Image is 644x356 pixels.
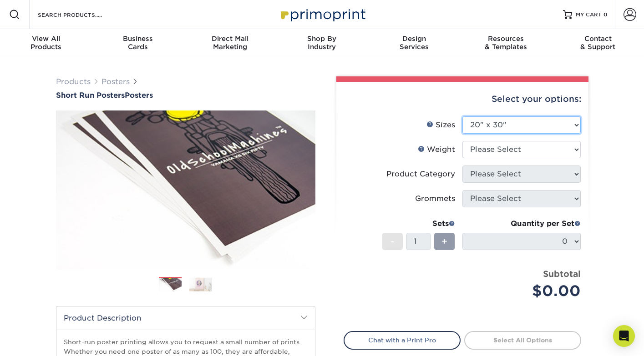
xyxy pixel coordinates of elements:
a: Shop ByIndustry [276,29,368,58]
span: Design [368,35,460,43]
span: MY CART [576,11,602,19]
div: Sizes [426,120,455,130]
span: Shop By [276,35,368,43]
h1: Posters [56,91,315,100]
div: Cards [92,35,184,51]
div: Open Intercom Messenger [613,325,635,347]
a: Contact& Support [552,29,644,58]
a: Posters [101,77,130,86]
span: Contact [552,35,644,43]
div: Weight [418,144,455,155]
a: BusinessCards [92,29,184,58]
img: Short Run Posters 01 [56,100,315,280]
div: Sets [382,218,455,229]
span: - [390,235,395,248]
a: Select All Options [464,331,581,349]
a: Resources& Templates [460,29,552,58]
span: Resources [460,35,552,43]
img: Primoprint [277,5,368,24]
div: & Support [552,35,644,51]
div: Product Category [386,169,455,180]
a: Products [56,77,91,86]
a: DesignServices [368,29,460,58]
div: Grommets [415,193,455,204]
span: 0 [603,11,608,18]
div: Select your options: [344,82,581,116]
span: + [441,235,447,248]
img: Posters 01 [159,277,182,293]
a: Direct MailMarketing [184,29,276,58]
div: Industry [276,35,368,51]
a: Chat with a Print Pro [344,331,461,349]
div: Quantity per Set [462,218,581,229]
strong: Subtotal [543,269,581,279]
div: Services [368,35,460,51]
h2: Product Description [56,306,315,330]
span: Business [92,35,184,43]
a: Short Run PostersPosters [56,91,315,100]
img: Posters 02 [189,277,212,291]
span: Direct Mail [184,35,276,43]
input: SEARCH PRODUCTS..... [37,9,126,20]
div: Marketing [184,35,276,51]
div: & Templates [460,35,552,51]
div: $0.00 [469,280,581,302]
span: Short Run Posters [56,91,125,100]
